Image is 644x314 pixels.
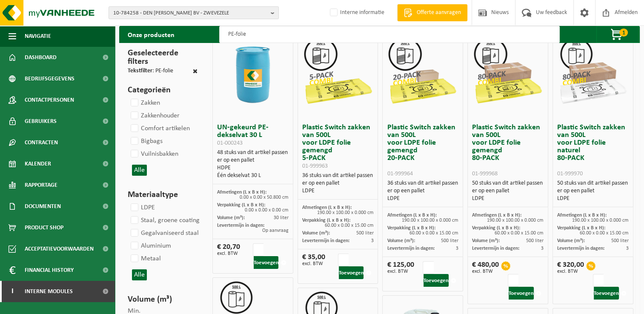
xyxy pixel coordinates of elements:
h3: Categorieën [128,84,197,97]
div: 50 stuks van dit artikel passen er op een pallet [472,180,544,203]
button: 10-784258 - DEN [PERSON_NAME] BV - ZWEVEZELE [109,6,279,19]
span: Volume (m³): [557,238,585,243]
label: LDPE [129,201,155,214]
label: Gegalvaniseerd staal [129,227,199,240]
span: Verpakking (L x B x H): [302,218,350,223]
button: 1 [596,26,639,43]
input: 1 [253,243,263,256]
span: 01-999968 [472,171,498,177]
span: Rapportage [25,174,57,196]
span: Acceptatievoorwaarden [25,238,94,260]
span: 500 liter [611,238,629,243]
input: Zoeken [219,26,560,43]
span: 01-000243 [217,140,243,146]
span: Kalender [25,153,51,174]
span: 500 liter [356,231,373,236]
img: 01-999970 [557,34,629,107]
div: 36 stuks van dit artikel passen er op een pallet [302,172,374,195]
span: Offerte aanvragen [415,9,463,17]
span: excl. BTW [557,269,584,274]
span: Volume (m³): [387,238,415,243]
span: Navigatie [25,26,51,47]
span: 500 liter [441,238,458,243]
label: Staal, groene coating [129,214,200,227]
span: excl. BTW [217,251,240,256]
span: 500 liter [526,238,544,243]
span: Op aanvraag [262,228,289,233]
h3: Volume (m³) [128,293,197,306]
label: Bigbags [129,135,163,148]
div: € 320,00 [557,261,584,274]
h2: Onze producten [119,26,183,43]
span: 60.00 x 0.00 x 15.00 cm [409,231,458,236]
span: 60.00 x 0.00 x 15.00 cm [324,223,373,228]
span: Volume (m³): [472,238,500,243]
span: Contracten [25,132,58,153]
div: 50 stuks van dit artikel passen er op een pallet [557,180,629,203]
button: Toevoegen [339,266,364,279]
span: Tekstfilter [128,68,152,74]
span: Volume (m³): [302,231,330,236]
div: : PE-folie [128,68,173,75]
div: LDPE [472,195,544,203]
span: Gebruikers [25,111,57,132]
span: Afmetingen (L x B x H): [302,205,352,210]
span: Afmetingen (L x B x H): [557,213,607,218]
button: Toevoegen [424,274,449,287]
span: Afmetingen (L x B x H): [217,190,266,195]
a: Offerte aanvragen [397,4,467,21]
div: € 125,00 [387,261,414,274]
span: 01-999963 [302,163,328,169]
span: 3 [371,238,373,243]
span: excl. BTW [302,261,325,266]
span: Afmetingen (L x B x H): [472,213,521,218]
span: Bedrijfsgegevens [25,68,74,89]
span: 01-999964 [387,171,412,177]
img: 01-999968 [472,34,544,107]
span: excl. BTW [472,269,499,274]
span: 3 [541,246,544,251]
span: Levertermijn in dagen: [472,246,519,251]
span: Dashboard [25,47,57,68]
h3: Plastic Switch zakken van 500L voor LDPE folie gemengd 80-PACK [472,124,544,177]
button: Toevoegen [594,287,619,300]
span: Levertermijn in dagen: [557,246,604,251]
span: 0.00 x 0.00 x 50.800 cm [240,195,289,200]
span: Volume (m³): [217,215,245,220]
button: Toevoegen [509,287,534,300]
span: Afmetingen (L x B x H): [387,213,436,218]
button: Alle [132,165,147,176]
span: 190.00 x 100.00 x 0.000 cm [572,218,629,223]
img: 01-999964 [386,34,459,107]
input: 1 [593,274,604,287]
div: LDPE [387,195,458,203]
span: 0.00 x 0.00 x 0.00 cm [245,208,289,213]
input: 1 [338,254,349,266]
span: Interne modules [25,281,73,302]
label: Zakkenhouder [129,109,180,122]
h3: Plastic Switch zakken van 500L voor LDPE folie naturel 80-PACK [557,124,629,177]
span: excl. BTW [387,269,414,274]
h3: Plastic Switch zakken van 500L voor LDPE folie gemengd 20-PACK [387,124,458,177]
span: 190.00 x 100.00 x 0.000 cm [317,210,373,215]
span: Levertermijn in dagen: [302,238,349,243]
span: 3 [626,246,629,251]
div: € 480,00 [472,261,499,274]
div: LDPE [302,187,374,195]
h3: UN-gekeurd PE-dekselvat 30 L [217,124,289,147]
h3: Plastic Switch zakken van 500L voor LDPE folie gemengd 5-PACK [302,124,374,170]
span: Levertermijn in dagen: [387,246,434,251]
img: 01-000243 [217,34,289,107]
div: HDPE [217,164,289,172]
span: Financial History [25,260,74,281]
span: Verpakking (L x B x H): [217,203,265,208]
span: I [9,281,16,302]
span: 190.00 x 100.00 x 0.000 cm [487,218,544,223]
input: 1 [423,261,433,274]
div: LDPE [557,195,629,203]
span: 01-999970 [557,171,583,177]
span: Documenten [25,196,61,217]
img: 01-999963 [302,34,374,107]
button: Alle [132,269,147,280]
span: Levertermijn in dagen: [217,223,264,228]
